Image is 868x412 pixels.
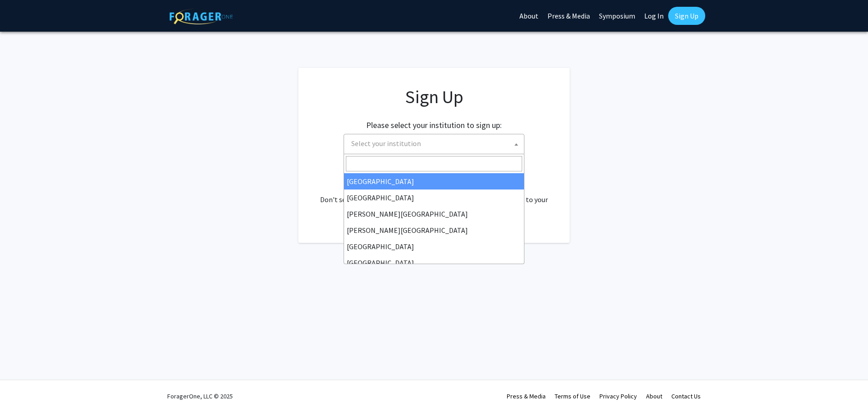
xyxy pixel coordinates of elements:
[351,139,421,148] span: Select your institution
[344,134,524,154] span: Select your institution
[366,120,502,130] h2: Please select your institution to sign up:
[599,392,637,400] a: Privacy Policy
[348,134,524,153] span: Select your institution
[646,392,662,400] a: About
[668,7,705,25] a: Sign Up
[344,173,524,189] li: [GEOGRAPHIC_DATA]
[344,255,524,271] li: [GEOGRAPHIC_DATA]
[344,206,524,222] li: [PERSON_NAME][GEOGRAPHIC_DATA]
[344,238,524,255] li: [GEOGRAPHIC_DATA]
[170,9,233,24] img: ForagerOne Logo
[555,392,590,400] a: Terms of Use
[316,86,552,108] h1: Sign Up
[671,392,701,400] a: Contact Us
[344,189,524,206] li: [GEOGRAPHIC_DATA]
[507,392,546,400] a: Press & Media
[344,222,524,238] li: [PERSON_NAME][GEOGRAPHIC_DATA]
[316,172,552,216] div: Already have an account? . Don't see your institution? about bringing ForagerOne to your institut...
[167,380,233,412] div: ForagerOne, LLC © 2025
[346,156,522,171] input: Search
